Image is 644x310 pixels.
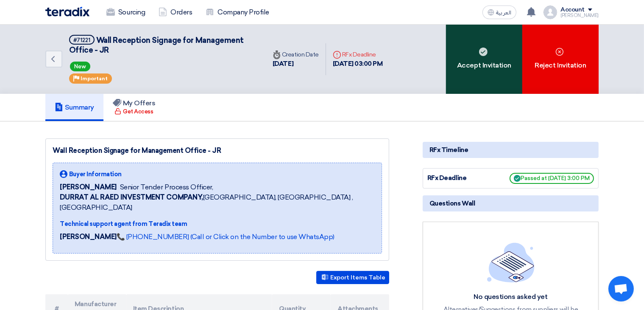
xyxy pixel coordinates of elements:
img: empty_state_list.svg [487,242,535,282]
img: Teradix logo [45,7,89,17]
div: [DATE] 03:00 PM [333,59,383,69]
button: Export Items Table [316,271,389,284]
span: New [70,62,90,71]
a: 📞 [PHONE_NUMBER] (Call or Click on the Number to use WhatsApp) [117,233,335,241]
div: RFx Deadline [427,173,491,183]
span: [PERSON_NAME] [60,182,117,192]
div: #71221 [73,37,90,43]
div: RFx Deadline [333,50,383,59]
b: DURRAT AL RAED INVESTMENT COMPANY, [60,193,203,201]
div: Technical support agent from Teradix team [60,220,375,228]
span: Wall Reception Signage for Management Office - JR [69,36,244,55]
span: Buyer Information [69,170,122,179]
div: [PERSON_NAME] [560,13,599,18]
span: العربية [496,10,511,16]
span: Questions Wall [429,199,475,208]
h5: My Offers [113,99,156,107]
span: [GEOGRAPHIC_DATA], [GEOGRAPHIC_DATA] ,[GEOGRAPHIC_DATA] [60,192,375,213]
img: profile_test.png [544,6,557,19]
a: Company Profile [199,3,276,22]
div: Reject Invitation [522,25,599,94]
a: Orders [152,3,199,22]
span: Senior Tender Process Officer, [120,182,213,192]
div: Account [560,6,585,14]
div: [DATE] [273,59,319,69]
span: Important [81,76,108,82]
a: Sourcing [100,3,152,22]
div: Creation Date [273,50,319,59]
div: Wall Reception Signage for Management Office - JR [53,146,382,156]
span: Passed at [DATE] 3:00 PM [510,173,594,184]
div: RFx Timeline [423,142,599,158]
div: Accept Invitation [446,25,522,94]
a: My Offers Get Access [103,94,165,121]
div: No questions asked yet [439,293,583,302]
a: دردشة مفتوحة [608,276,634,302]
h5: Summary [55,103,94,112]
a: Summary [45,94,103,121]
div: Get Access [114,107,153,116]
strong: [PERSON_NAME] [60,233,117,241]
button: العربية [482,6,516,19]
h5: Wall Reception Signage for Management Office - JR [69,35,256,56]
